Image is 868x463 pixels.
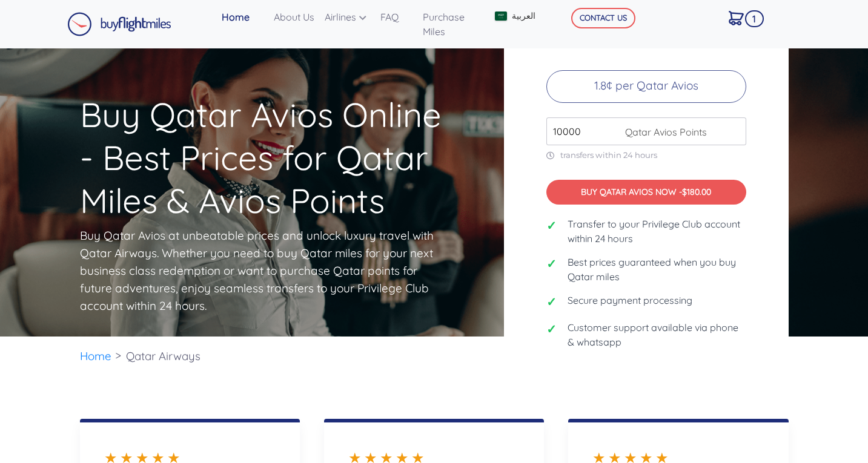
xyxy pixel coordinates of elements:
a: Buy Flight Miles Logo [67,9,171,39]
a: Home [217,5,269,29]
a: 1 [724,5,761,30]
h1: Buy Qatar Avios Online - Best Prices for Qatar Miles & Avios Points [80,24,457,222]
li: Qatar Airways [120,337,207,376]
button: BUY QATAR AVIOS NOW -$180.00 [546,180,746,205]
span: Customer support available via phone & whatsapp [568,320,746,349]
span: العربية [512,10,535,22]
span: Transfer to your Privilege Club account within 24 hours [568,217,746,246]
span: Qatar Avios Points [619,125,707,139]
span: 1 [745,10,764,27]
a: العربية [490,5,553,27]
span: ✓ [546,320,558,338]
span: Best prices guaranteed when you buy Qatar miles [568,255,746,284]
span: Secure payment processing [568,293,692,307]
img: Cart [729,11,744,25]
span: ✓ [546,293,558,311]
a: FAQ [376,5,418,29]
span: ✓ [546,255,558,273]
a: Purchase Miles [418,5,484,44]
img: Buy Flight Miles Logo [67,12,171,36]
a: Home [80,349,111,363]
img: Arabic [495,11,507,21]
a: About Us [269,5,320,29]
span: $180.00 [682,186,711,197]
p: Buy Qatar Avios at unbeatable prices and unlock luxury travel with Qatar Airways. Whether you nee... [80,227,437,315]
a: Airlines [320,5,376,29]
p: transfers within 24 hours [546,150,746,160]
button: CONTACT US [571,8,635,28]
p: 1.8¢ per Qatar Avios [546,70,746,103]
span: ✓ [546,217,558,235]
